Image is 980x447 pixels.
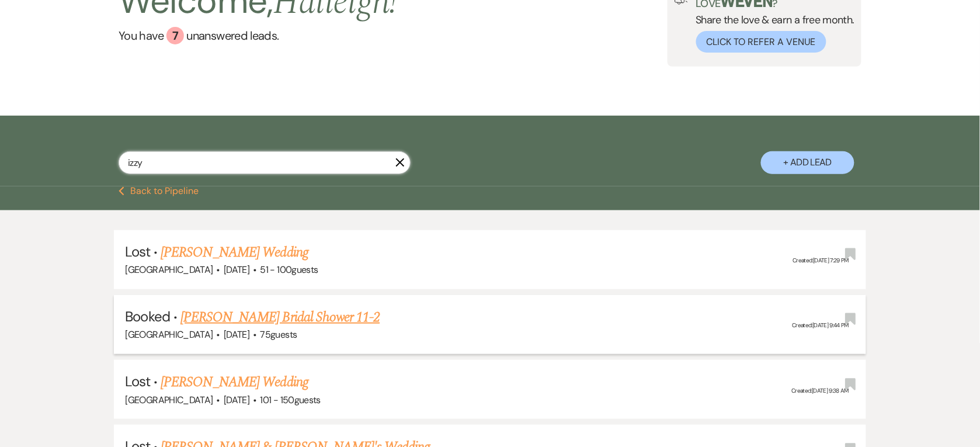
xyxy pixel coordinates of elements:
a: [PERSON_NAME] Bridal Shower 11-2 [180,307,380,328]
span: Lost [126,372,150,390]
span: 75 guests [260,328,297,341]
span: [GEOGRAPHIC_DATA] [126,264,213,276]
span: [GEOGRAPHIC_DATA] [126,394,213,406]
input: Search by name, event date, email address or phone number [119,151,411,174]
span: Created: [DATE] 9:44 PM [793,322,849,330]
button: Click to Refer a Venue [696,31,826,53]
button: + Add Lead [761,151,854,174]
a: [PERSON_NAME] Wedding [161,242,308,263]
span: [DATE] [224,394,249,406]
a: [PERSON_NAME] Wedding [161,372,308,393]
span: Created: [DATE] 7:29 PM [793,257,849,264]
button: Back to Pipeline [119,186,199,196]
span: 51 - 100 guests [260,264,318,276]
span: [DATE] [224,328,249,341]
div: 7 [166,27,184,44]
a: You have 7 unanswered leads. [119,27,398,44]
span: Lost [126,242,150,261]
span: Booked [126,307,170,325]
span: 101 - 150 guests [260,394,321,406]
span: [DATE] [224,264,249,276]
span: [GEOGRAPHIC_DATA] [126,328,213,341]
span: Created: [DATE] 9:38 AM [792,387,849,394]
